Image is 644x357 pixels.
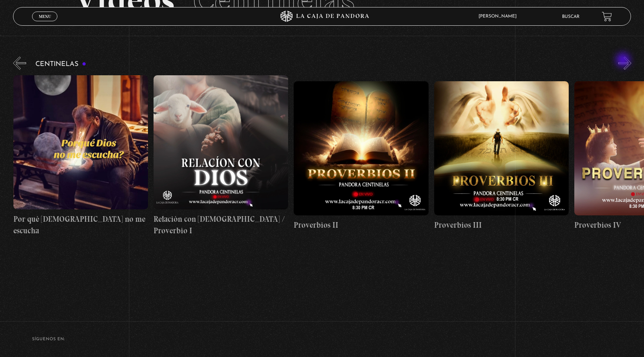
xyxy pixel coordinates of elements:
span: [PERSON_NAME] [475,14,524,19]
button: Previous [13,57,26,70]
span: Cerrar [36,20,54,26]
h3: Centinelas [35,61,86,68]
h4: Proverbios III [434,219,569,231]
span: Menu [39,14,51,19]
h4: Relación con [DEMOGRAPHIC_DATA] / Proverbio I [154,213,288,237]
a: Buscar [562,15,580,19]
a: Relación con [DEMOGRAPHIC_DATA] / Proverbio I [154,75,288,237]
a: View your shopping cart [602,12,612,22]
h4: Proverbios II [294,219,428,231]
a: Proverbios III [434,75,569,237]
button: Next [618,57,631,70]
a: Proverbios II [294,75,428,237]
h4: SÍguenos en: [32,337,612,341]
a: Por qué [DEMOGRAPHIC_DATA] no me escucha [13,75,148,237]
h4: Por qué [DEMOGRAPHIC_DATA] no me escucha [13,213,148,237]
